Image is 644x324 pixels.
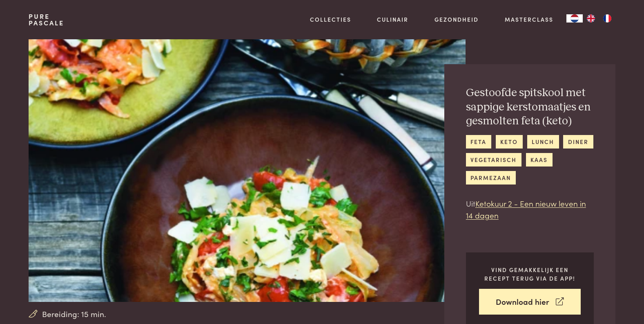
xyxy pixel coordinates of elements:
a: EN [583,14,599,22]
span: Bereiding: 15 min. [42,308,106,320]
a: kaas [526,153,553,166]
a: keto [496,135,523,148]
a: parmezaan [466,171,516,184]
a: Download hier [479,289,581,315]
a: Masterclass [505,15,553,24]
a: Collecties [310,15,351,24]
h2: Gestoofde spitskool met sappige kerstomaatjes en gesmolten feta (keto) [466,86,594,128]
a: lunch [527,135,559,148]
a: Culinair [377,15,408,24]
a: PurePascale [29,13,64,26]
p: Uit [466,198,594,221]
a: NL [566,14,583,22]
a: vegetarisch [466,153,521,166]
a: Ketokuur 2 - Een nieuw leven in 14 dagen [466,198,586,220]
div: Language [566,14,583,22]
ul: Language list [583,14,615,22]
a: diner [563,135,593,148]
a: FR [599,14,615,22]
a: feta [466,135,491,148]
p: Vind gemakkelijk een recept terug via de app! [479,265,581,282]
img: Gestoofde spitskool met sappige kerstomaatjes en gesmolten feta (keto) [29,39,465,302]
aside: Language selected: Nederlands [566,14,615,22]
a: Gezondheid [435,15,479,24]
